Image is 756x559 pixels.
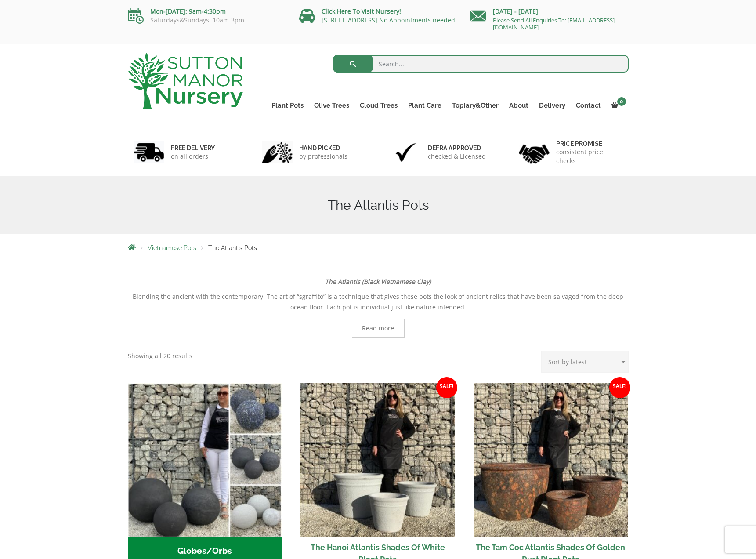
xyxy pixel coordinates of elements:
[519,139,550,166] img: 4.jpg
[606,99,629,112] a: 0
[208,244,257,251] span: The Atlantis Pots
[556,148,623,165] p: consistent price checks
[436,377,457,398] span: Sale!
[571,99,606,112] a: Contact
[128,351,192,361] p: Showing all 20 results
[128,291,629,312] p: Blending the ancient with the contemporary! The art of “sgraffito” is a technique that gives thes...
[299,152,347,161] p: by professionals
[128,244,629,251] nav: Breadcrumbs
[128,383,282,537] img: Globes/Orbs
[299,144,347,152] h6: hand picked
[322,16,455,24] a: [STREET_ADDRESS] No Appointments needed
[493,16,615,31] a: Please Send All Enquiries To: [EMAIL_ADDRESS][DOMAIN_NAME]
[428,144,486,152] h6: Defra approved
[474,383,628,537] img: The Tam Coc Atlantis Shades Of Golden Rust Plant Pots
[504,99,534,112] a: About
[309,99,354,112] a: Olive Trees
[354,99,403,112] a: Cloud Trees
[362,325,394,331] span: Read more
[262,141,293,163] img: 2.jpg
[128,53,243,109] img: logo
[128,17,286,24] p: Saturdays&Sundays: 10am-3pm
[128,197,629,213] h1: The Atlantis Pots
[148,244,196,251] a: Vietnamese Pots
[333,55,629,73] input: Search...
[322,7,401,15] a: Click Here To Visit Nursery!
[541,351,629,373] select: Shop order
[171,144,215,152] h6: FREE DELIVERY
[403,99,447,112] a: Plant Care
[171,152,215,161] p: on all orders
[266,99,309,112] a: Plant Pots
[325,277,431,286] strong: The Atlantis (Black Vietnamese Clay)
[447,99,504,112] a: Topiary&Other
[428,152,486,161] p: checked & Licensed
[556,140,623,148] h6: Price promise
[128,6,286,17] p: Mon-[DATE]: 9am-4:30pm
[391,141,421,163] img: 3.jpg
[470,6,629,17] p: [DATE] - [DATE]
[300,383,455,537] img: The Hanoi Atlantis Shades Of White Plant Pots
[617,97,626,106] span: 0
[534,99,571,112] a: Delivery
[609,377,630,398] span: Sale!
[134,141,164,163] img: 1.jpg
